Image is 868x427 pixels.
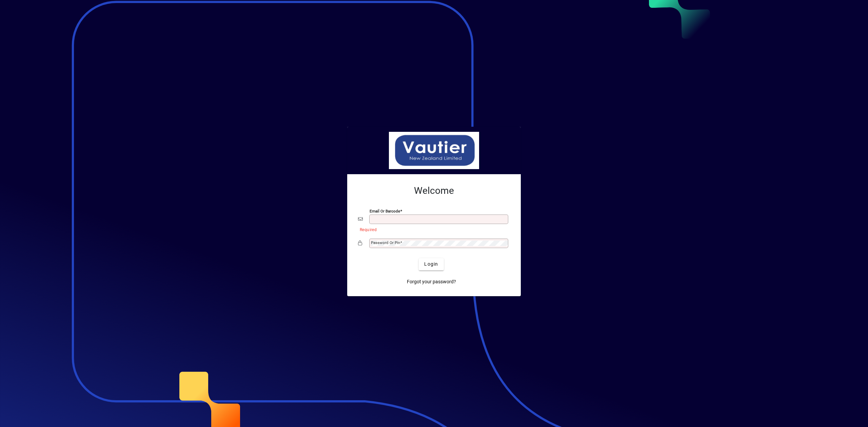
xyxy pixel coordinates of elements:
[407,278,456,285] span: Forgot your password?
[360,226,505,233] mat-error: Required
[371,240,400,245] mat-label: Password or Pin
[424,261,438,268] span: Login
[358,185,510,197] h2: Welcome
[404,276,459,288] a: Forgot your password?
[419,258,443,270] button: Login
[370,208,400,213] mat-label: Email or Barcode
